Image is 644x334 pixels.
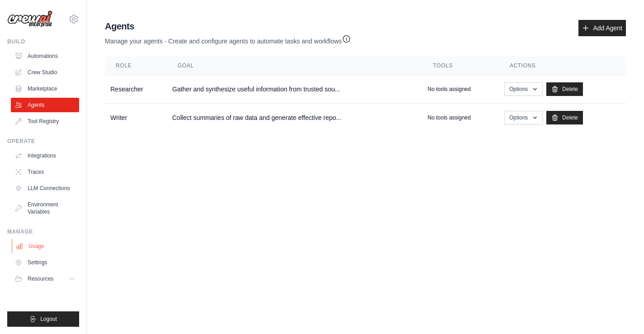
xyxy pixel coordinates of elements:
p: No tools assigned [428,86,471,93]
a: Settings [11,255,79,270]
a: Usage [12,239,80,253]
div: Build [7,38,79,45]
a: Delete [546,111,583,124]
p: No tools assigned [428,114,471,121]
a: Agents [11,98,79,112]
td: Researcher [105,75,167,104]
a: LLM Connections [11,181,79,196]
button: Logout [7,311,79,327]
td: Collect summaries of raw data and generate effective repo... [167,104,422,132]
a: Automations [11,49,79,63]
a: Environment Variables [11,197,79,219]
td: Writer [105,104,167,132]
a: Delete [546,82,583,96]
div: Manage [7,228,79,235]
th: Role [105,57,167,75]
th: Goal [167,57,422,75]
span: Resources [28,275,53,282]
p: Manage your agents - Create and configure agents to automate tasks and workflows [105,33,351,46]
h2: Agents [105,20,351,33]
a: Integrations [11,148,79,163]
a: Marketplace [11,81,79,96]
a: Tool Registry [11,114,79,129]
img: Logo [7,10,52,28]
button: Resources [11,272,79,286]
td: Gather and synthesize useful information from trusted sou... [167,75,422,104]
button: Options [504,111,543,124]
a: Add Agent [578,20,626,36]
button: Options [504,82,543,96]
a: Traces [11,165,79,179]
a: Crew Studio [11,65,79,80]
th: Actions [499,57,626,75]
th: Tools [422,57,499,75]
span: Logout [40,315,57,323]
div: Operate [7,138,79,145]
